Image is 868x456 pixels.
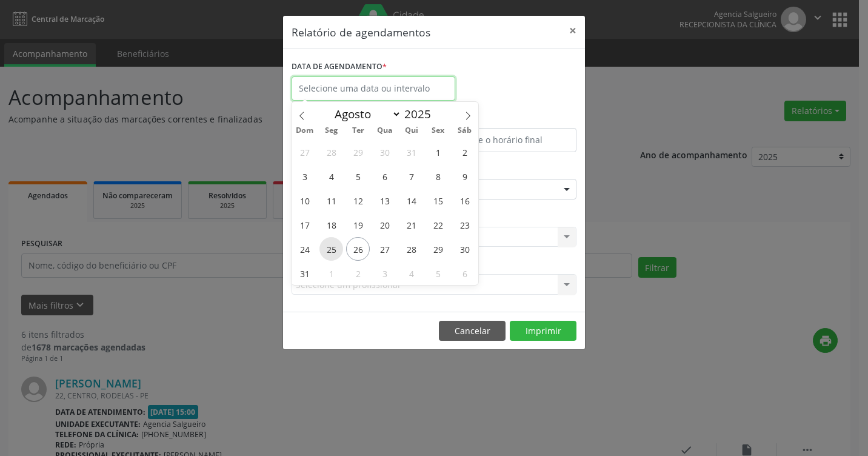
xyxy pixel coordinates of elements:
span: Agosto 22, 2025 [426,213,450,236]
span: Julho 31, 2025 [399,140,423,164]
span: Agosto 15, 2025 [426,189,450,212]
span: Agosto 19, 2025 [346,213,370,236]
span: Dom [292,127,318,135]
span: Qui [398,127,425,135]
span: Agosto 16, 2025 [453,189,476,212]
span: Setembro 4, 2025 [399,261,423,285]
span: Agosto 17, 2025 [293,213,316,236]
span: Julho 28, 2025 [319,140,343,164]
span: Agosto 25, 2025 [319,237,343,261]
input: Selecione o horário final [437,128,576,152]
label: ATÉ [437,109,576,128]
span: Setembro 3, 2025 [373,261,396,285]
h5: Relatório de agendamentos [292,24,430,40]
span: Agosto 1, 2025 [426,140,450,164]
span: Qua [372,127,398,135]
span: Agosto 4, 2025 [319,164,343,188]
button: Imprimir [510,321,576,341]
span: Ter [345,127,372,135]
span: Agosto 21, 2025 [399,213,423,236]
span: Agosto 8, 2025 [426,164,450,188]
span: Agosto 24, 2025 [293,237,316,261]
span: Julho 29, 2025 [346,140,370,164]
span: Seg [318,127,345,135]
span: Setembro 5, 2025 [426,261,450,285]
span: Agosto 5, 2025 [346,164,370,188]
span: Sex [425,127,452,135]
input: Selecione uma data ou intervalo [292,76,455,101]
span: Agosto 13, 2025 [373,189,396,212]
span: Agosto 6, 2025 [373,164,396,188]
button: Cancelar [439,321,506,341]
span: Agosto 11, 2025 [319,189,343,212]
span: Agosto 28, 2025 [399,237,423,261]
span: Agosto 31, 2025 [293,261,316,285]
span: Sáb [452,127,478,135]
label: DATA DE AGENDAMENTO [292,58,387,76]
span: Agosto 9, 2025 [453,164,476,188]
span: Agosto 2, 2025 [453,140,476,164]
span: Agosto 20, 2025 [373,213,396,236]
button: Close [561,16,585,45]
input: Year [401,106,441,122]
span: Agosto 3, 2025 [293,164,316,188]
span: Setembro 1, 2025 [319,261,343,285]
span: Agosto 18, 2025 [319,213,343,236]
span: Agosto 30, 2025 [453,237,476,261]
span: Agosto 27, 2025 [373,237,396,261]
span: Agosto 10, 2025 [293,189,316,212]
span: Setembro 6, 2025 [453,261,476,285]
span: Agosto 12, 2025 [346,189,370,212]
span: Agosto 26, 2025 [346,237,370,261]
span: Agosto 14, 2025 [399,189,423,212]
span: Setembro 2, 2025 [346,261,370,285]
span: Agosto 23, 2025 [453,213,476,236]
span: Julho 27, 2025 [293,140,316,164]
span: Julho 30, 2025 [373,140,396,164]
select: Month [329,106,401,122]
span: Agosto 7, 2025 [399,164,423,188]
span: Agosto 29, 2025 [426,237,450,261]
